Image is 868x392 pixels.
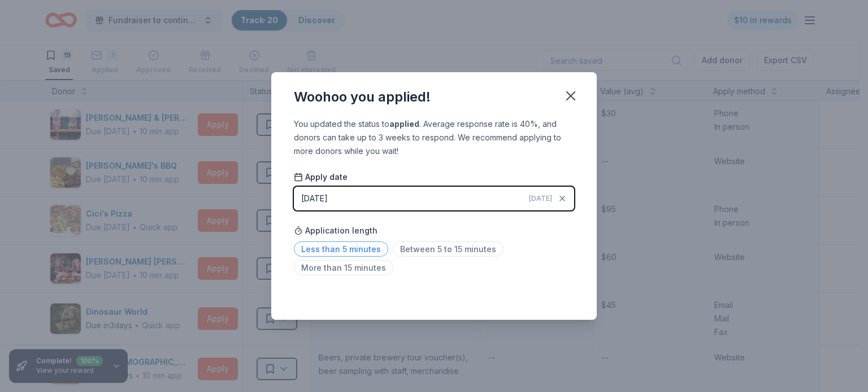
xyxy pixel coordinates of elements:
[294,241,388,257] span: Less than 5 minutes
[393,241,504,257] span: Between 5 to 15 minutes
[389,119,419,129] b: applied
[294,187,574,210] button: [DATE][DATE]
[294,260,393,275] span: More than 15 minutes
[294,88,431,106] div: Woohoo you applied!
[294,117,574,158] div: You updated the status to . Average response rate is 40%, and donors can take up to 3 weeks to re...
[529,194,552,203] span: [DATE]
[301,192,328,205] div: [DATE]
[294,224,377,237] span: Application length
[294,171,348,183] span: Apply date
